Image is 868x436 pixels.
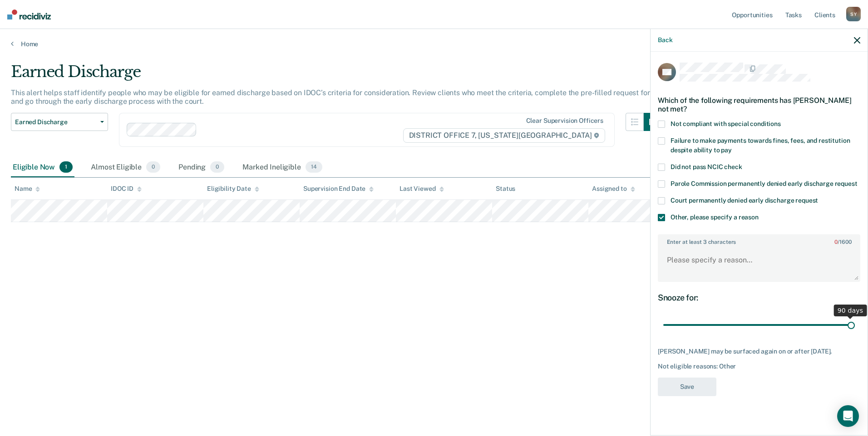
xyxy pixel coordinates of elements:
div: Snooze for: [658,293,860,303]
div: Clear supervision officers [526,117,603,125]
div: Status [496,185,515,193]
span: Not compliant with special conditions [671,120,781,127]
div: [PERSON_NAME] may be surfaced again on or after [DATE]. [658,348,860,355]
label: Enter at least 3 characters [659,235,859,245]
span: Failure to make payments towards fines, fees, and restitution despite ability to pay [671,137,850,154]
span: 1 [59,161,73,173]
div: Last Viewed [399,185,444,193]
div: Almost Eligible [89,158,162,178]
div: Open Intercom Messenger [837,405,859,427]
span: Parole Commission permanently denied early discharge request [671,180,858,187]
span: 0 [146,161,160,173]
div: Eligibility Date [207,185,259,193]
div: Marked Ineligible [241,158,324,178]
div: Assigned to [592,185,635,193]
button: Save [658,378,716,396]
span: / 1600 [834,239,851,245]
span: 14 [306,161,322,173]
div: Which of the following requirements has [PERSON_NAME] not met? [658,89,860,121]
span: DISTRICT OFFICE 7, [US_STATE][GEOGRAPHIC_DATA] [403,128,605,143]
img: Recidiviz [7,10,51,19]
div: S Y [846,7,861,21]
span: Did not pass NCIC check [671,163,742,170]
div: 90 days [834,305,867,316]
a: Home [11,40,857,48]
div: Earned Discharge [11,63,662,88]
span: Court permanently denied early discharge request [671,197,818,204]
span: Other, please specify a reason [671,213,759,221]
div: Not eligible reasons: Other [658,363,860,370]
div: Supervision End Date [303,185,374,193]
div: IDOC ID [111,185,142,193]
span: 0 [210,161,224,173]
div: Eligible Now [11,158,74,178]
button: Back [658,36,672,44]
span: Earned Discharge [15,118,97,126]
div: Name [15,185,40,193]
div: Pending [177,158,226,178]
span: 0 [834,239,838,245]
p: This alert helps staff identify people who may be eligible for earned discharge based on IDOC’s c... [11,88,658,106]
